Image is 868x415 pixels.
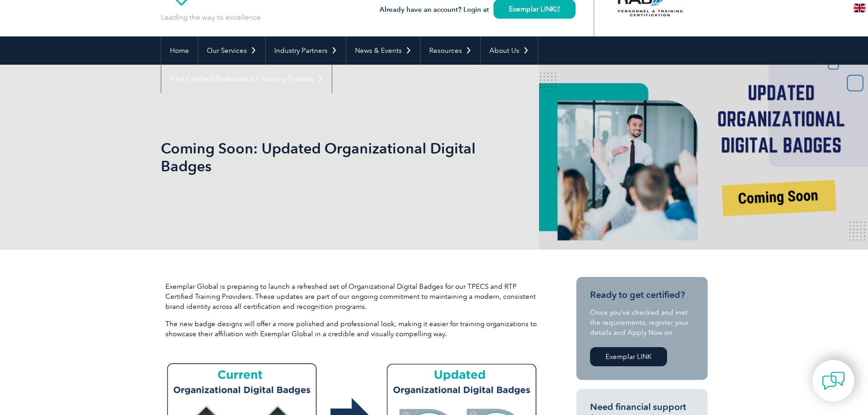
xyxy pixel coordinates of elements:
img: contact-chat.png [822,369,845,392]
a: Industry Partners [266,36,346,65]
p: The new badge designs will offer a more polished and professional look, making it easier for trai... [165,319,539,339]
a: Our Services [198,36,265,65]
p: Leading the way to excellence [161,12,261,22]
img: en [854,4,865,12]
h1: Coming Soon: Updated Organizational Digital Badges [161,139,511,175]
p: Once you’ve checked and met the requirements, register your details and Apply Now on [590,307,694,338]
a: Find Certified Professional / Training Provider [161,65,332,93]
h3: Ready to get certified? [590,289,694,301]
a: Resources [421,36,480,65]
a: About Us [481,36,538,65]
a: Home [161,36,198,65]
a: News & Events [346,36,420,65]
a: Exemplar LINK [590,347,667,366]
h3: Already have an account? Login at [380,4,575,15]
img: open_square.png [555,6,560,11]
p: Exemplar Global is preparing to launch a refreshed set of Organizational Digital Badges for our T... [165,282,539,312]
